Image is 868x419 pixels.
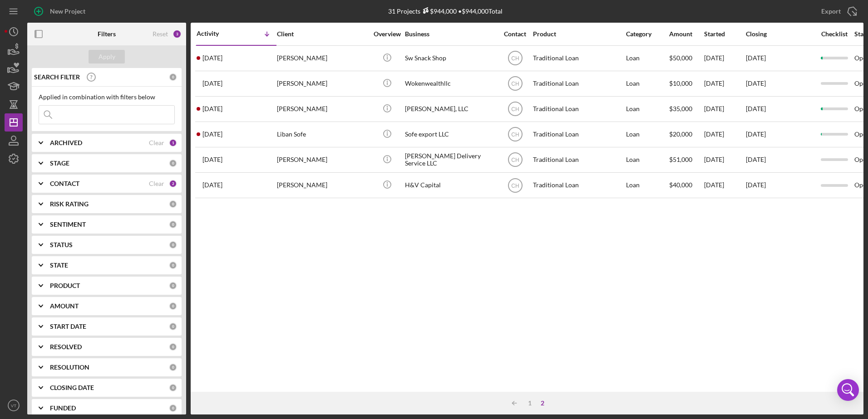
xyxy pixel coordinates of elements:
div: New Project [50,2,85,20]
time: [DATE] [746,54,766,62]
b: SENTIMENT [50,221,86,228]
time: [DATE] [746,79,766,87]
time: 2025-07-24 13:11 [202,54,222,62]
div: 0 [169,302,177,310]
b: FUNDED [50,404,76,412]
div: Applied in combination with filters below [39,93,175,101]
b: CLOSING DATE [50,384,94,391]
div: [DATE] [704,46,745,70]
time: 2025-07-17 19:58 [202,105,222,112]
div: 3 [173,29,182,39]
div: 0 [169,404,177,412]
b: AMOUNT [50,302,79,310]
text: CH [511,132,519,138]
div: Loan [626,122,668,146]
b: PRODUCT [50,282,80,289]
div: 0 [169,322,177,331]
button: New Project [27,2,94,20]
time: [DATE] [746,130,766,138]
div: 0 [169,261,177,269]
time: 2025-07-22 18:42 [202,80,222,87]
text: CH [511,55,519,62]
button: Export [812,2,863,20]
div: Reset [153,30,168,38]
time: 2025-07-10 05:17 [202,131,222,138]
time: [DATE] [746,105,766,112]
div: Business [405,30,496,38]
b: ARCHIVED [50,139,82,146]
time: [DATE] [746,181,766,189]
div: [DATE] [704,122,745,146]
b: STATUS [50,241,73,248]
div: Loan [626,173,668,197]
div: Wokenwealthllc [405,72,496,96]
time: 2025-07-08 14:26 [202,156,222,163]
div: Amount [669,30,703,38]
div: Clear [149,139,164,146]
div: Clear [149,180,164,187]
div: [DATE] [704,148,745,172]
div: 31 Projects • $944,000 Total [388,7,503,15]
b: RESOLUTION [50,364,89,371]
div: Export [821,2,841,20]
b: CONTACT [50,180,79,187]
div: 0 [169,343,177,351]
b: START DATE [50,323,86,330]
b: STATE [50,262,68,269]
div: Started [704,30,745,38]
div: [PERSON_NAME] [277,148,368,172]
div: Sofe export LLC [405,122,496,146]
div: [PERSON_NAME], LLC [405,97,496,121]
div: [PERSON_NAME] Delivery Service LLC [405,148,496,172]
b: STAGE [50,160,69,167]
div: Loan [626,46,668,70]
div: [PERSON_NAME] [277,72,368,96]
div: 0 [169,384,177,392]
div: Contact [498,30,532,38]
div: 0 [169,282,177,290]
div: $944,000 [420,7,457,15]
div: Traditional Loan [533,72,624,96]
text: CH [511,157,519,163]
div: Closing [746,30,814,38]
time: 2025-07-01 14:25 [202,181,222,189]
div: 0 [169,241,177,249]
div: 0 [169,220,177,229]
div: Open Intercom Messenger [837,379,859,401]
span: $10,000 [669,79,692,87]
div: Overview [370,30,404,38]
div: Checklist [815,30,853,38]
div: [PERSON_NAME] [277,46,368,70]
div: Loan [626,72,668,96]
span: $35,000 [669,105,692,112]
time: [DATE] [746,156,766,163]
div: [PERSON_NAME] [277,97,368,121]
div: Category [626,30,668,38]
div: Client [277,30,368,38]
span: $50,000 [669,54,692,62]
span: $20,000 [669,130,692,138]
span: $51,000 [669,156,692,163]
div: [PERSON_NAME] [277,173,368,197]
button: VT [5,396,23,414]
div: Traditional Loan [533,97,624,121]
div: 2 [169,180,177,188]
div: Traditional Loan [533,46,624,70]
div: 0 [169,159,177,167]
div: Traditional Loan [533,173,624,197]
div: Loan [626,97,668,121]
div: Apply [99,50,115,63]
b: RESOLVED [50,343,82,351]
div: 0 [169,200,177,208]
div: Traditional Loan [533,148,624,172]
div: [DATE] [704,97,745,121]
div: 0 [169,73,177,81]
b: Filters [98,30,116,38]
div: 1 [169,139,177,147]
div: H&V Capital [405,173,496,197]
text: CH [511,81,519,87]
div: Liban Sofe [277,122,368,146]
text: CH [511,106,519,112]
b: RISK RATING [50,200,89,208]
span: $40,000 [669,181,692,189]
